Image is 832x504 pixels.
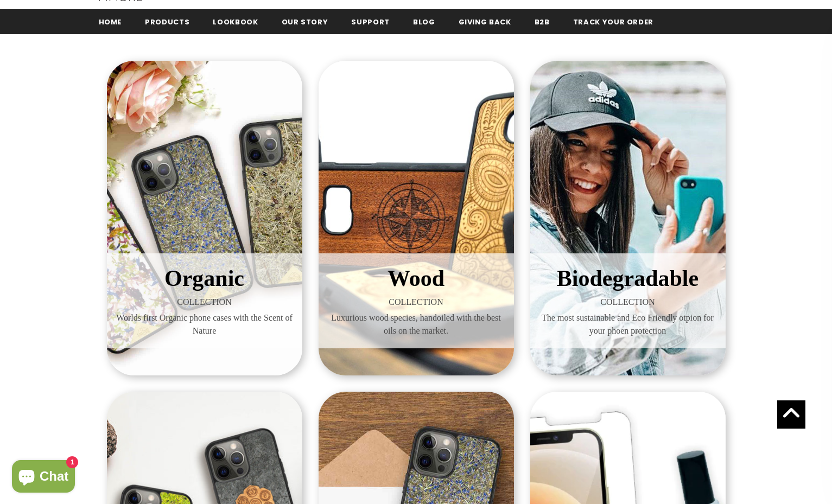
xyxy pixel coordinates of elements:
[538,311,717,337] span: The most sustainable and Eco Friendly otpion for your phoen protection
[535,17,550,27] span: B2B
[282,9,328,34] a: Our Story
[351,9,390,34] a: support
[388,266,444,291] span: Wood
[145,17,189,27] span: Products
[413,9,435,34] a: Blog
[213,9,258,34] a: Lookbook
[459,9,511,34] a: Giving back
[535,9,550,34] a: B2B
[115,296,294,309] span: COLLECTION
[573,9,653,34] a: Track your order
[351,17,390,27] span: support
[538,296,717,309] span: COLLECTION
[557,266,698,291] span: Biodegradable
[327,296,506,309] span: COLLECTION
[164,266,244,291] span: Organic
[213,17,258,27] span: Lookbook
[459,17,511,27] span: Giving back
[327,311,506,337] span: Luxurious wood species, handoiled with the best oils on the market.
[282,17,328,27] span: Our Story
[115,311,294,337] span: Worlds first Organic phone cases with the Scent of Nature
[9,460,78,495] inbox-online-store-chat: Shopify online store chat
[573,17,653,27] span: Track your order
[99,9,122,34] a: Home
[413,17,435,27] span: Blog
[145,9,189,34] a: Products
[99,17,122,27] span: Home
